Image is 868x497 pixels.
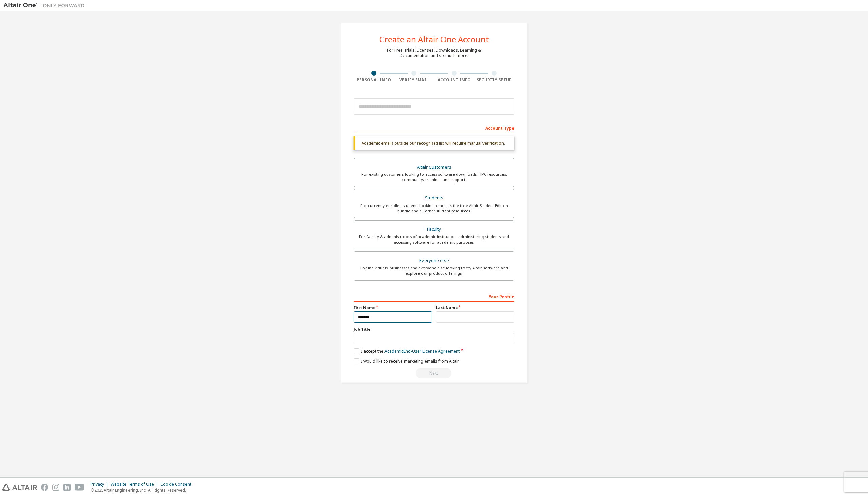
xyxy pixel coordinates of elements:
div: For currently enrolled students looking to access the free Altair Student Edition bundle and all ... [358,203,510,214]
div: For individuals, businesses and everyone else looking to try Altair software and explore our prod... [358,265,510,276]
label: Last Name [436,305,514,310]
div: Website Terms of Use [111,482,160,487]
label: I accept the [354,348,460,354]
div: Read and acccept EULA to continue [354,368,514,378]
div: Everyone else [358,256,510,265]
div: Account Type [354,122,514,133]
div: Faculty [358,225,510,234]
div: For Free Trials, Licenses, Downloads, Learning & Documentation and so much more. [387,47,481,58]
img: facebook.svg [41,484,48,491]
div: Personal Info [354,77,394,83]
div: Create an Altair One Account [379,35,489,43]
div: Cookie Consent [160,482,195,487]
div: Academic emails outside our recognised list will require manual verification. [354,136,514,150]
div: For faculty & administrators of academic institutions administering students and accessing softwa... [358,234,510,245]
div: Account Info [434,77,474,83]
label: Job Title [354,327,514,332]
div: Verify Email [394,77,434,83]
img: linkedin.svg [63,484,71,491]
label: I would like to receive marketing emails from Altair [354,358,459,364]
div: Privacy [91,482,111,487]
p: © 2025 Altair Engineering, Inc. All Rights Reserved. [91,487,195,493]
div: Students [358,193,510,203]
div: For existing customers looking to access software downloads, HPC resources, community, trainings ... [358,172,510,183]
img: Altair One [3,2,88,9]
div: Altair Customers [358,163,510,172]
div: Security Setup [474,77,515,83]
img: altair_logo.svg [2,484,37,491]
label: First Name [354,305,432,310]
img: instagram.svg [52,484,59,491]
a: Academic End-User License Agreement [384,348,460,354]
img: youtube.svg [75,484,84,491]
div: Your Profile [354,291,514,302]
